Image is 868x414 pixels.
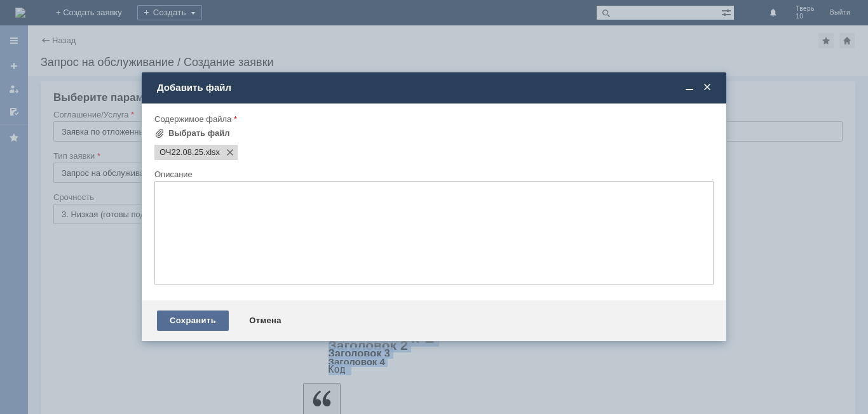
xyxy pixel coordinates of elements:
span: Закрыть [701,82,714,93]
div: Описание [154,170,711,178]
span: Свернуть (Ctrl + M) [683,82,696,93]
div: Добавить файл [157,82,714,93]
span: ОЧ22.08.25.xlsx [203,147,220,157]
div: Выбрать файл [168,128,230,138]
span: ОЧ22.08.25.xlsx [159,147,203,157]
div: Прошу удалить отложенные чеки [5,5,186,15]
div: Содержимое файла [154,115,711,123]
